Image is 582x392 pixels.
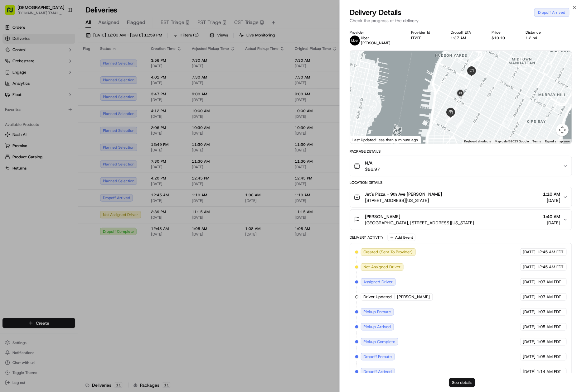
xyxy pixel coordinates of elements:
span: [PERSON_NAME] [365,213,400,220]
p: Uber [361,36,391,41]
div: $10.10 [492,36,516,41]
span: 1:05 AM EDT [537,324,561,330]
div: 📗 [6,91,11,96]
button: Keyboard shortcuts [464,139,491,144]
span: Map data ©2025 Google [495,140,529,143]
span: API Documentation [59,91,100,97]
span: 1:08 AM EDT [537,339,561,345]
button: See details [449,378,475,387]
div: Distance [526,30,551,35]
div: Dropoff ETA [451,30,482,35]
span: Pickup Complete [364,339,395,345]
img: Google [352,136,372,144]
a: Powered byPylon [44,106,75,111]
a: 💻API Documentation [50,88,103,99]
div: 💻 [53,91,58,96]
span: [DATE] [523,249,536,255]
span: Pylon [62,106,75,111]
button: FF2FE [411,36,421,41]
div: 1 [456,120,464,128]
span: [DATE] [523,354,536,360]
span: 12:45 AM EDT [537,249,564,255]
span: 1:03 AM EDT [537,279,561,285]
span: [DATE] [543,197,560,203]
div: Price [492,30,516,35]
span: [DATE] [523,309,536,315]
div: Delivery Activity [350,235,384,240]
span: N/A [365,160,380,166]
span: [DATE] [523,324,536,330]
span: [PERSON_NAME] [397,294,430,300]
div: Last Updated: less than a minute ago [350,136,421,144]
span: [STREET_ADDRESS][US_STATE] [365,197,442,203]
div: Provider [350,30,401,35]
img: uber-new-logo.jpeg [350,36,360,45]
a: Terms (opens in new tab) [532,140,541,143]
span: [DATE] [523,294,536,300]
a: Report a map error [545,140,570,143]
button: N/A$26.97 [350,156,572,176]
span: 1:03 AM EDT [537,309,561,315]
span: Knowledge Base [12,91,48,97]
span: 12:45 AM EDT [537,264,564,270]
button: Jet's Pizza - 9th Ave [PERSON_NAME][STREET_ADDRESS][US_STATE]1:10 AM[DATE] [350,187,572,207]
span: Dropoff Enroute [364,354,392,360]
div: 1:37 AM [451,36,482,41]
span: Dropoff Arrived [364,369,392,375]
span: Assigned Driver [364,279,393,285]
span: Driver Updated [364,294,392,300]
div: Location Details [350,180,572,185]
span: Jet's Pizza - 9th Ave [PERSON_NAME] [365,191,442,197]
span: [DATE] [523,264,536,270]
img: Nash [6,7,19,19]
a: 📗Knowledge Base [4,88,50,99]
div: We're available if you need us! [21,66,79,71]
a: Open this area in Google Maps (opens a new window) [352,136,372,144]
button: [PERSON_NAME][GEOGRAPHIC_DATA], [STREET_ADDRESS][US_STATE]1:40 AM[DATE] [350,210,572,230]
span: Delivery Details [350,7,402,17]
div: 1.2 mi [526,36,551,41]
input: Got a question? Start typing here... [16,41,112,47]
span: 1:10 AM [543,191,560,197]
span: 1:03 AM EDT [537,294,561,300]
div: 4 [446,114,454,122]
button: Add Event [388,234,415,241]
span: [DATE] [543,220,560,226]
button: Start new chat [106,62,114,69]
img: 1736555255976-a54dd68f-1ca7-489b-9aae-adbdc363a1c4 [6,60,17,71]
span: Pickup Enroute [364,309,391,315]
div: Provider Id [411,30,441,35]
span: [DATE] [523,339,536,345]
div: Package Details [350,149,572,154]
span: [GEOGRAPHIC_DATA], [STREET_ADDRESS][US_STATE] [365,220,474,226]
div: 3 [448,112,456,121]
p: Welcome 👋 [6,25,114,35]
span: [PERSON_NAME] [361,41,391,45]
span: 1:08 AM EDT [537,354,561,360]
span: [DATE] [523,279,536,285]
span: 1:40 AM [543,213,560,220]
button: Map camera controls [556,124,569,136]
div: 5 [449,107,458,115]
span: $26.97 [365,166,380,172]
span: Not Assigned Driver [364,264,401,270]
p: Check the progress of the delivery [350,17,572,24]
span: [DATE] [523,369,536,375]
span: 1:14 AM EDT [537,369,561,375]
div: Start new chat [21,60,102,66]
span: Pickup Arrived [364,324,391,330]
span: Created (Sent To Provider) [364,249,413,255]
